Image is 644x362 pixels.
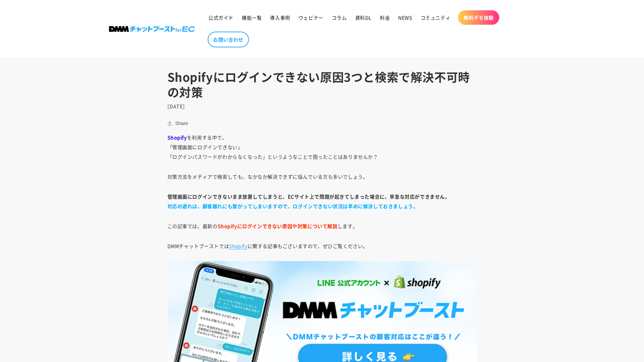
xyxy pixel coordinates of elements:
a: NEWS [394,10,416,25]
a: 導入事例 [266,10,294,25]
a: 無料デモ体験 [458,10,499,25]
p: を利用する中で、 「管理画面にログインできない」 「ログインパスワードがわからなくなった」というようなことで困ったことはありませんか？ [167,133,477,161]
a: 機能一覧 [238,10,266,25]
span: 対応の遅れは、顧客離れにも繋がってしまいますので、ログインできない状況は早めに解決しておきましょう。 [167,203,418,210]
span: 対策方法をメディアで検索しても、なかなか解決できずに悩んでいる方も多いでしょう。 [167,173,368,180]
time: [DATE] [167,103,185,110]
a: コラム [328,10,351,25]
a: 料金 [376,10,394,25]
span: お問い合わせ [213,36,243,43]
span: ウェビナー [298,14,324,21]
strong: Shopify [167,134,187,141]
img: 株式会社DMM Boost [109,26,195,32]
h1: Shopifyにログインできない原因3つと検索で解決不可時の対策 [167,69,477,100]
a: 公式ガイド [204,10,238,25]
a: ウェビナー [294,10,328,25]
strong: 管理画面にログインできないまま放置してしまうと、ECサイト上で問題が起きてしまった場合に、早急な対応ができません。 [167,193,450,210]
a: お問い合わせ [208,32,249,47]
span: コラム [332,14,347,21]
strong: Shopifyにログインできない原因や対策について解説 [218,223,338,229]
a: 資料DL [351,10,376,25]
span: NEWS [398,14,412,21]
span: 無料デモ体験 [463,14,494,21]
p: この記事では、最新の します。 [167,221,477,231]
span: 公式ガイド [208,14,233,21]
span: 導入事例 [270,14,290,21]
button: Share [167,119,190,127]
p: DMMチャットブーストでは に関する記事もございますので、ぜひご覧ください。 [167,241,477,251]
span: 機能一覧 [242,14,262,21]
a: コミュニティ [416,10,455,25]
span: 資料DL [355,14,372,21]
span: 料金 [380,14,390,21]
span: コミュニティ [421,14,451,21]
a: Shopify [229,242,247,249]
